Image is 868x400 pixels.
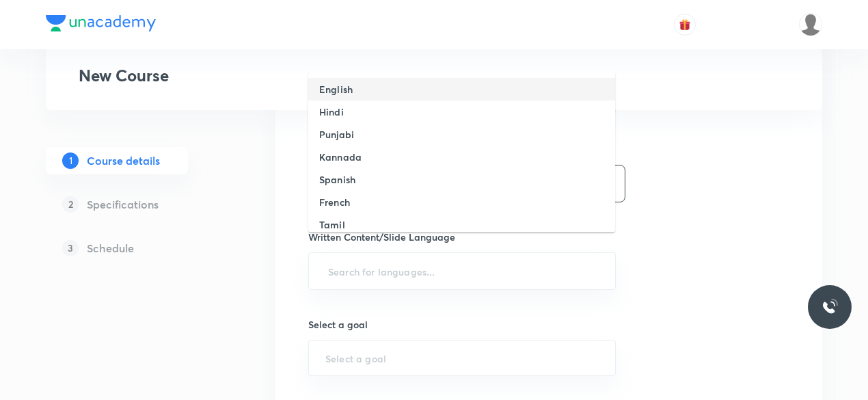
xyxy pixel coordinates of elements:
[822,299,838,315] img: ttu
[679,18,691,31] img: avatar
[674,14,696,36] button: avatar
[62,240,79,256] p: 3
[46,15,156,35] a: Company Logo
[308,317,616,332] h6: Select a goal
[319,172,355,187] h6: Spanish
[319,150,362,164] h6: Kannada
[319,105,344,119] h6: Hindi
[46,15,156,31] img: Company Logo
[608,269,610,272] button: Close
[319,195,350,209] h6: French
[799,13,822,36] img: Abarna karthikeyani
[62,152,79,169] p: 1
[87,240,134,256] h5: Schedule
[608,356,610,359] button: Open
[79,66,169,85] h3: New Course
[308,230,616,244] h6: Written Content/Slide Language
[325,258,599,284] input: Search for languages...
[62,196,79,213] p: 2
[319,82,353,96] h6: English
[87,196,159,213] h5: Specifications
[319,217,345,232] h6: Tamil
[87,152,160,169] h5: Course details
[319,127,354,142] h6: Punjabi
[325,351,599,364] input: Select a goal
